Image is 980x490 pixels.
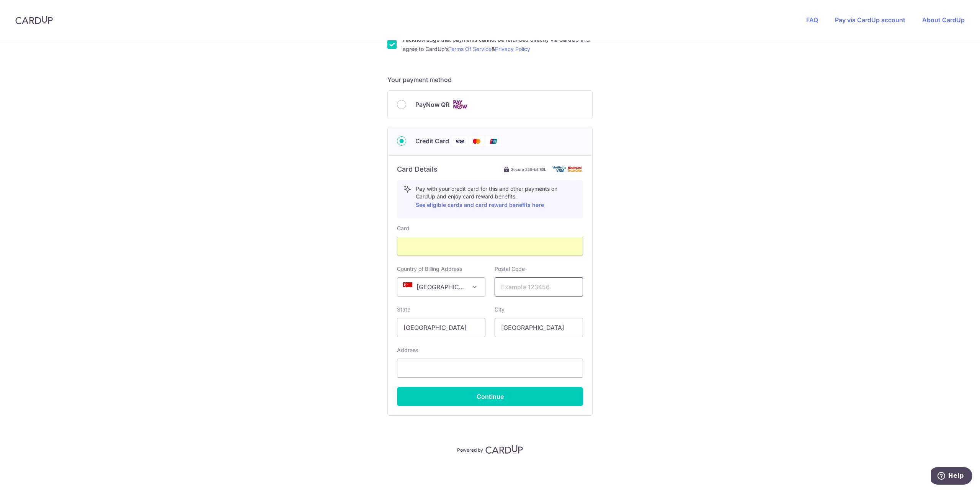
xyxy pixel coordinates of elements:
[397,136,583,146] div: Credit Card Visa Mastercard Union Pay
[448,46,492,52] a: Terms Of Service
[415,136,449,146] span: Credit Card
[397,277,485,297] span: Singapore
[387,75,593,84] h5: Your payment method
[485,445,523,454] img: CardUp
[495,277,583,297] input: Example 123456
[397,346,418,354] label: Address
[403,35,593,54] label: I acknowledge that payments cannot be refunded directly via CardUp and agree to CardUp’s &
[835,16,905,24] a: Pay via CardUp account
[416,185,577,210] p: Pay with your credit card for this and other payments on CardUp and enjoy card reward benefits.
[452,136,467,146] img: Visa
[931,467,972,486] iframe: Opens a widget where you can find more information
[397,265,462,273] label: Country of Billing Address
[416,202,544,208] a: See eligible cards and card reward benefits here
[495,265,525,273] label: Postal Code
[495,46,530,52] a: Privacy Policy
[469,136,484,146] img: Mastercard
[495,306,505,313] label: City
[552,166,583,172] img: card secure
[922,16,965,24] a: About CardUp
[397,306,410,313] label: State
[457,446,483,453] p: Powered by
[397,387,583,406] button: Continue
[397,165,438,174] h6: Card Details
[397,278,485,296] span: Singapore
[397,225,409,232] label: Card
[397,100,583,110] div: PayNow QR Cards logo
[806,16,818,24] a: FAQ
[415,100,449,109] span: PayNow QR
[452,100,468,110] img: Cards logo
[403,242,577,251] iframe: Secure card payment input frame
[15,15,53,25] img: CardUp
[511,166,546,172] span: Secure 256-bit SSL
[486,136,501,146] img: Union Pay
